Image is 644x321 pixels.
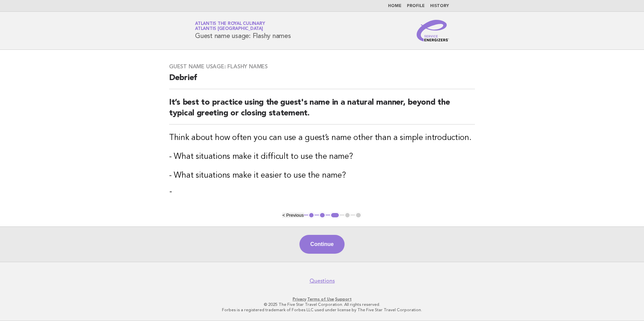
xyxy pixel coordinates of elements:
[169,97,475,124] h2: It’s best to practice using the guest's name in a natural manner, beyond the typical greeting or ...
[319,212,326,219] button: 2
[116,307,528,313] p: Forbes is a registered trademark of Forbes LLC used under license by The Five Star Travel Corpora...
[417,20,449,41] img: Service Energizers
[169,73,475,89] h2: Debrief
[195,22,291,39] h1: Guest name usage: Flashy names
[299,235,344,254] button: Continue
[169,63,475,70] h3: Guest name usage: Flashy names
[195,27,263,31] span: Atlantis [GEOGRAPHIC_DATA]
[169,189,475,199] p: "
[388,4,401,8] a: Home
[310,278,335,284] a: Questions
[407,4,425,8] a: Profile
[169,170,475,181] h3: - What situations make it easier to use the name?
[335,297,352,301] a: Support
[195,22,265,31] a: Atlantis the Royal CulinaryAtlantis [GEOGRAPHIC_DATA]
[169,151,475,162] h3: - What situations make it difficult to use the name?
[169,133,475,143] h3: Think about how often you can use a guest’s name other than a simple introduction.
[330,212,340,219] button: 3
[282,213,303,218] button: < Previous
[116,296,528,302] p: · ·
[116,302,528,307] p: © 2025 The Five Star Travel Corporation. All rights reserved.
[308,212,315,219] button: 1
[430,4,449,8] a: History
[307,297,334,301] a: Terms of Use
[293,297,306,301] a: Privacy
